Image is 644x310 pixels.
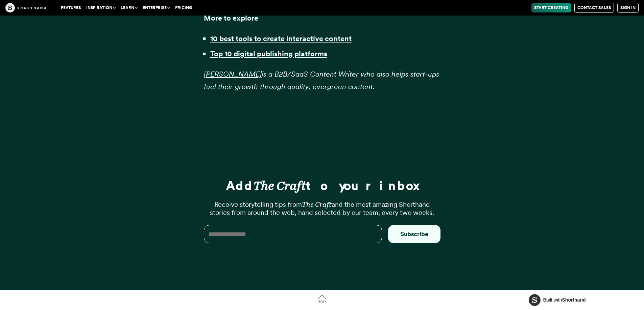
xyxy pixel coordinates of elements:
a: Start Creating [531,3,571,12]
a: Built withShorthand [529,294,586,306]
button: Inspiration [84,3,118,12]
h3: Add to your inbox [204,179,440,192]
a: [PERSON_NAME] [204,69,262,78]
a: Features [58,3,84,12]
em: The Craft [302,200,332,208]
button: Learn [118,3,140,12]
a: 10 best tools to create interactive content [210,34,352,43]
a: Pricing [172,3,195,12]
button: Subscribe [388,225,440,243]
img: Shorthand logo [529,294,541,306]
em: is a B2B/SaaS Content Writer who also helps start-ups fuel their growth through quality, evergree... [204,69,439,91]
em: The Craft [253,178,306,193]
a: Top 10 digital publishing platforms [210,49,327,58]
p: Receive storytelling tips from and the most amazing Shorthand stories from around the web, hand s... [204,200,440,217]
a: Top [312,293,332,307]
a: Contact Sales [574,3,614,13]
img: The Craft [5,3,46,12]
button: Enterprise [140,3,172,12]
strong: More to explore [204,13,258,22]
a: Sign in [617,3,639,13]
strong: Shorthand [562,297,586,303]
